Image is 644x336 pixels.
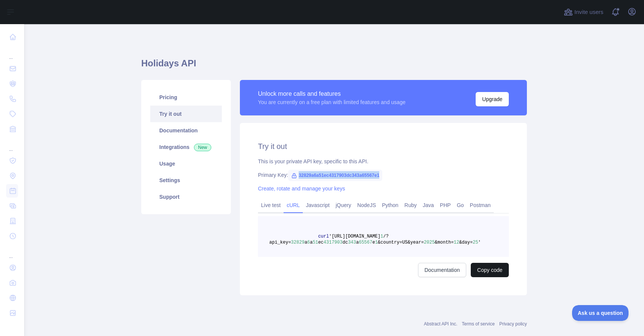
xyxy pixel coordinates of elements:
[318,234,329,239] span: curl
[329,234,380,239] span: '[URL][DOMAIN_NAME]
[141,57,527,75] h1: Holidays API
[499,321,527,327] a: Privacy policy
[6,244,18,259] div: ...
[420,199,437,211] a: Java
[258,171,509,179] div: Primary Key:
[473,240,478,245] span: 25
[305,240,307,245] span: a
[310,240,313,245] span: a
[462,321,494,327] a: Terms of service
[459,240,473,245] span: &day=
[354,199,379,211] a: NodeJS
[476,92,509,106] button: Upgrade
[6,137,18,152] div: ...
[401,199,420,211] a: Ruby
[356,240,359,245] span: a
[478,240,481,245] span: '
[258,141,509,152] h2: Try it out
[454,240,459,245] span: 12
[378,240,424,245] span: &country=US&year=
[291,240,305,245] span: 32829
[6,45,18,60] div: ...
[348,240,356,245] span: 343
[372,240,375,245] span: e
[150,172,222,189] a: Settings
[359,240,372,245] span: 65567
[333,199,354,211] a: jQuery
[258,158,509,165] div: This is your private API key, specific to this API.
[437,199,454,211] a: PHP
[424,240,435,245] span: 2025
[258,89,406,98] div: Unlock more calls and features
[150,106,222,122] a: Try it out
[379,199,401,211] a: Python
[467,199,494,211] a: Postman
[342,240,348,245] span: dc
[194,144,211,151] span: New
[454,199,467,211] a: Go
[258,186,345,192] a: Create, rotate and manage your keys
[150,189,222,205] a: Support
[375,240,378,245] span: 1
[418,263,466,277] a: Documentation
[562,6,605,18] button: Invite users
[284,199,303,211] a: cURL
[150,122,222,139] a: Documentation
[380,234,383,239] span: 1
[572,305,629,321] iframe: Toggle Customer Support
[471,263,509,277] button: Copy code
[424,321,458,327] a: Abstract API Inc.
[574,8,603,17] span: Invite users
[150,139,222,155] a: Integrations New
[288,170,382,181] span: 32829a6a51ec4317903dc343a65567e1
[435,240,453,245] span: &month=
[318,240,324,245] span: ec
[258,199,284,211] a: Live test
[307,240,310,245] span: 6
[150,89,222,106] a: Pricing
[313,240,318,245] span: 51
[303,199,333,211] a: Javascript
[324,240,342,245] span: 4317903
[150,155,222,172] a: Usage
[258,98,406,106] div: You are currently on a free plan with limited features and usage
